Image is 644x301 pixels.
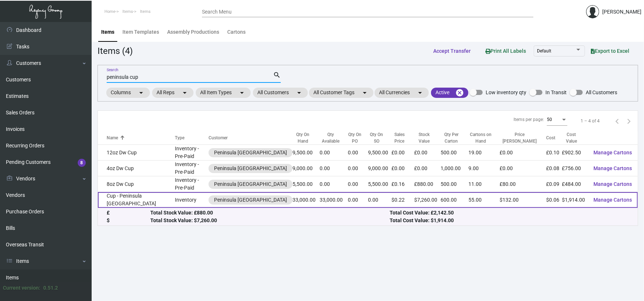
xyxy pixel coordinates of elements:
td: 0.00 [368,192,392,208]
td: £0.00 [391,161,414,176]
td: 0.00 [348,176,368,192]
span: Items [140,9,151,14]
td: 500.00 [441,176,468,192]
td: 9,500.00 [368,145,392,161]
td: $0.22 [391,192,414,208]
mat-chip: All Customers [253,88,308,98]
div: Sales Price [391,131,414,144]
td: £0.00 [414,161,441,176]
div: [PERSON_NAME] [602,8,641,16]
td: £0.00 [500,145,547,161]
td: 500.00 [441,145,468,161]
mat-chip: All Item Types [196,88,251,98]
td: 9,000.00 [368,161,392,176]
div: Qty On PO [348,131,361,144]
td: £902.50 [562,145,588,161]
div: 1 – 4 of 4 [581,118,600,124]
div: Item Templates [122,28,159,36]
td: 0.00 [348,192,368,208]
div: Cartons on Hand [468,131,500,144]
div: Sales Price [391,131,408,144]
mat-chip: Active [431,88,468,98]
div: Qty On SO [368,131,385,144]
span: Accept Transfer [433,48,471,54]
mat-select: Items per page: [547,117,567,122]
td: Cup - Peninsula [GEOGRAPHIC_DATA] [98,192,175,208]
div: Peninsula [GEOGRAPHIC_DATA] [214,165,287,172]
td: 12oz Dw Cup [98,145,175,161]
td: 8oz Dw Cup [98,176,175,192]
button: Manage Cartons [588,162,638,175]
th: Customer [209,131,292,145]
span: Home [104,9,115,14]
img: admin@bootstrapmaster.com [586,5,599,18]
mat-chip: Columns [106,88,150,98]
button: Manage Cartons [588,177,638,191]
td: £0.08 [546,161,562,176]
div: Total Stock Value: $7,260.00 [150,217,390,224]
div: Cartons [227,28,246,36]
button: Accept Transfer [427,44,476,58]
div: Cost Value [562,131,588,144]
td: 9,500.00 [292,145,320,161]
td: 9.00 [468,161,500,176]
span: Manage Cartons [593,181,632,187]
td: 600.00 [441,192,468,208]
div: Current version: [3,284,40,292]
span: Default [537,48,551,54]
mat-icon: arrow_drop_down [238,88,246,97]
button: Next page [623,115,635,127]
span: Print All Labels [485,48,526,54]
div: Assembly Productions [167,28,219,36]
mat-icon: arrow_drop_down [137,88,146,97]
mat-icon: cancel [455,88,464,97]
td: £756.00 [562,161,588,176]
div: Qty On SO [368,131,392,144]
td: 19.00 [468,145,500,161]
mat-chip: All Customer Tags [309,88,373,98]
td: 11.00 [468,176,500,192]
mat-icon: arrow_drop_down [360,88,369,97]
td: $1,914.00 [562,192,588,208]
td: £0.10 [546,145,562,161]
span: In Transit [545,88,567,97]
span: Manage Cartons [593,197,632,203]
td: $0.06 [546,192,562,208]
td: £0.00 [391,145,414,161]
td: £0.09 [546,176,562,192]
mat-chip: All Reps [152,88,194,98]
div: Total Cost Value: £2,142.50 [390,209,629,217]
span: All Customers [586,88,617,97]
div: Type [175,135,209,141]
td: Inventory - Pre-Paid [175,176,209,192]
span: Manage Cartons [593,150,632,155]
td: $132.00 [500,192,547,208]
div: Peninsula [GEOGRAPHIC_DATA] [214,149,287,157]
td: 0.00 [320,161,348,176]
td: 0.00 [320,145,348,161]
div: Qty Per Carton [441,131,462,144]
td: £0.00 [414,145,441,161]
td: 33,000.00 [292,192,320,208]
div: Peninsula [GEOGRAPHIC_DATA] [214,196,287,204]
td: £484.00 [562,176,588,192]
div: Price [PERSON_NAME] [500,131,540,144]
div: Cost [546,135,555,141]
div: Qty On Hand [292,131,320,144]
mat-icon: arrow_drop_down [180,88,189,97]
div: Type [175,135,184,141]
mat-icon: arrow_drop_down [416,88,424,97]
mat-icon: arrow_drop_down [295,88,303,97]
button: Print All Labels [479,44,532,58]
div: Qty On PO [348,131,368,144]
td: £0.00 [500,161,547,176]
td: $7,260.00 [414,192,441,208]
div: Stock Value [414,131,441,144]
td: £880.00 [414,176,441,192]
td: 55.00 [468,192,500,208]
td: 0.00 [348,145,368,161]
div: Stock Value [414,131,434,144]
mat-chip: All Currencies [375,88,429,98]
button: Manage Cartons [588,146,638,159]
span: Low inventory qty [486,88,526,97]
